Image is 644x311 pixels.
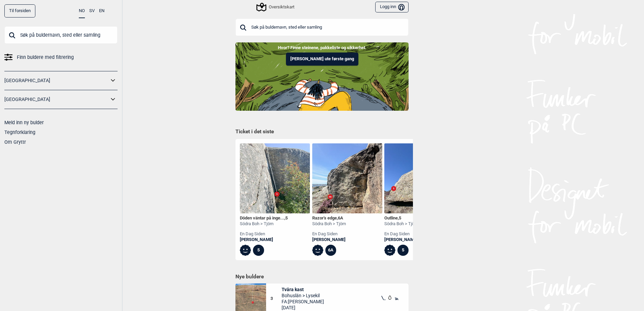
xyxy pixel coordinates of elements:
[4,130,35,135] a: Tegnforklaring
[384,221,418,227] div: Södra Boh > Tjörn
[397,245,409,256] div: 5
[4,139,26,145] a: Om Gryttr
[4,53,118,62] a: Finn buldere med filtrering
[399,215,401,220] span: 5
[325,245,336,256] div: 6A
[235,273,409,280] h1: Nye buldere
[4,26,118,44] input: Søk på buldernavn, sted eller samling
[240,143,310,213] img: Doden vantar pa ingen men du star forst i kon
[5,44,639,51] p: Hvor? Finne steinene, pakkeliste og sikkerhet.
[240,237,288,243] a: [PERSON_NAME]
[384,215,418,221] div: Outline ,
[312,215,346,221] div: Razor's edge ,
[384,231,418,237] div: en dag siden
[282,299,324,305] span: FA: [PERSON_NAME]
[89,4,95,18] button: SV
[286,53,358,66] button: [PERSON_NAME] ute første gang
[282,286,324,292] span: Tvära kast
[384,143,454,213] img: Outline
[285,215,288,220] span: 5
[375,2,409,13] button: Logg inn
[79,4,85,18] button: NO
[253,245,264,256] div: 5
[270,296,282,302] span: 3
[4,120,44,125] a: Meld inn ny bulder
[312,237,346,243] a: [PERSON_NAME]
[235,19,409,36] input: Søk på buldernavn, sted eller samling
[235,42,409,110] img: Indoor to outdoor
[4,95,109,104] a: [GEOGRAPHIC_DATA]
[282,292,324,299] span: Bohuslän > Lysekil
[338,215,343,220] span: 6A
[17,53,74,62] span: Finn buldere med filtrering
[4,76,109,85] a: [GEOGRAPHIC_DATA]
[240,215,288,221] div: Döden väntar på inge... ,
[282,305,324,311] span: [DATE]
[240,221,288,227] div: Södra Boh > Tjörn
[235,128,409,136] h1: Ticket i det siste
[312,143,382,213] img: Razors edge
[257,3,294,11] div: Oversiktskart
[99,4,104,18] button: EN
[312,231,346,237] div: en dag siden
[312,221,346,227] div: Södra Boh > Tjörn
[384,237,418,243] a: [PERSON_NAME]
[4,4,35,18] a: Til forsiden
[240,231,288,237] div: en dag siden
